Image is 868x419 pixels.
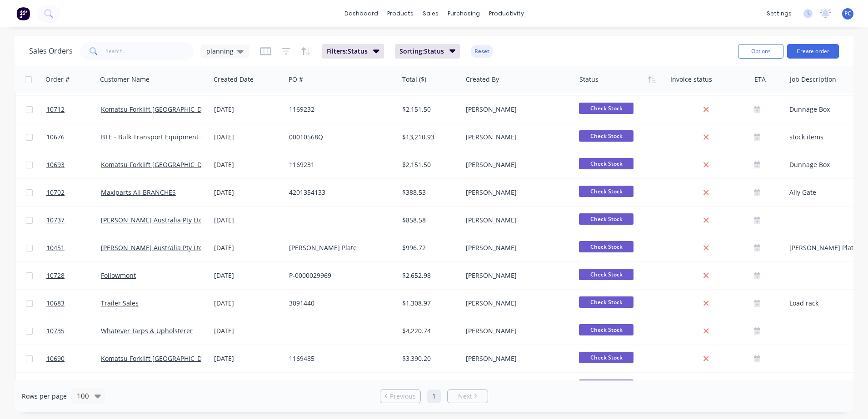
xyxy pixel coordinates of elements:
[214,243,282,252] div: [DATE]
[46,345,101,372] a: 10690
[340,7,383,20] a: dashboard
[466,160,567,169] div: [PERSON_NAME]
[46,326,65,335] span: 10735
[100,75,150,84] div: Customer Name
[206,46,234,56] span: planning
[289,160,390,169] div: 1169231
[466,271,567,280] div: [PERSON_NAME]
[579,380,634,391] span: Check Stock
[214,216,282,225] div: [DATE]
[46,160,65,169] span: 10693
[214,271,282,280] div: [DATE]
[471,45,493,58] button: Reset
[402,326,455,335] div: $4,220.74
[466,133,567,142] div: [PERSON_NAME]
[214,354,282,363] div: [DATE]
[376,389,492,403] ul: Pagination
[46,234,101,261] a: 10451
[579,186,634,197] span: Check Stock
[402,354,455,363] div: $3,390.20
[101,105,215,113] a: Komatsu Forklift [GEOGRAPHIC_DATA]
[762,7,796,20] div: settings
[738,44,783,59] button: Options
[289,243,390,252] div: [PERSON_NAME] Plate
[466,354,567,363] div: [PERSON_NAME]
[22,392,67,401] span: Rows per page
[427,389,441,403] a: Page 1 is your current page
[214,133,282,142] div: [DATE]
[46,105,65,114] span: 10712
[399,47,444,56] span: Sorting: Status
[46,271,65,280] span: 10728
[579,352,634,363] span: Check Stock
[790,75,836,84] div: Job Description
[289,354,390,363] div: 1169485
[402,299,455,308] div: $1,308.97
[214,188,282,197] div: [DATE]
[327,47,368,56] span: Filters: Status
[579,158,634,169] span: Check Stock
[402,188,455,197] div: $388.53
[46,354,65,363] span: 10690
[466,326,567,335] div: [PERSON_NAME]
[101,326,193,335] a: Whatever Tarps & Upholsterer
[579,269,634,280] span: Check Stock
[670,75,712,84] div: Invoice status
[46,317,101,345] a: 10735
[45,75,70,84] div: Order #
[395,44,460,59] button: Sorting:Status
[402,75,426,84] div: Total ($)
[214,160,282,169] div: [DATE]
[29,47,73,55] h1: Sales Orders
[101,271,136,280] a: Followmont
[101,216,203,224] a: [PERSON_NAME] Australia Pty Ltd
[101,133,221,141] a: BTE - Bulk Transport Equipment Pty Ltd
[322,44,384,59] button: Filters:Status
[46,133,65,142] span: 10676
[16,7,30,20] img: Factory
[380,392,420,401] a: Previous page
[458,392,472,401] span: Next
[754,75,766,84] div: ETA
[390,392,416,401] span: Previous
[402,216,455,225] div: $858.58
[214,299,282,308] div: [DATE]
[484,7,529,20] div: productivity
[101,243,203,252] a: [PERSON_NAME] Australia Pty Ltd
[46,96,101,123] a: 10712
[466,188,567,197] div: [PERSON_NAME]
[402,133,455,142] div: $13,210.93
[402,243,455,252] div: $996.72
[46,207,101,234] a: 10737
[402,271,455,280] div: $2,652.98
[579,241,634,252] span: Check Stock
[289,271,390,280] div: P-0000029969
[101,188,176,197] a: Maxiparts All BRANCHES
[101,354,215,363] a: Komatsu Forklift [GEOGRAPHIC_DATA]
[101,299,139,307] a: Trailer Sales
[579,130,634,142] span: Check Stock
[289,188,390,197] div: 4201354133
[383,7,418,20] div: products
[787,44,839,59] button: Create order
[466,75,499,84] div: Created By
[101,160,215,169] a: Komatsu Forklift [GEOGRAPHIC_DATA]
[289,133,390,142] div: 00010568Q
[448,392,488,401] a: Next page
[443,7,484,20] div: purchasing
[46,262,101,289] a: 10728
[579,75,599,84] div: Status
[46,179,101,206] a: 10702
[214,326,282,335] div: [DATE]
[402,105,455,114] div: $2,151.50
[579,213,634,225] span: Check Stock
[418,7,443,20] div: sales
[466,105,567,114] div: [PERSON_NAME]
[402,160,455,169] div: $2,151.50
[579,324,634,335] span: Check Stock
[466,243,567,252] div: [PERSON_NAME]
[844,10,851,18] span: PC
[46,299,65,308] span: 10683
[466,299,567,308] div: [PERSON_NAME]
[466,216,567,225] div: [PERSON_NAME]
